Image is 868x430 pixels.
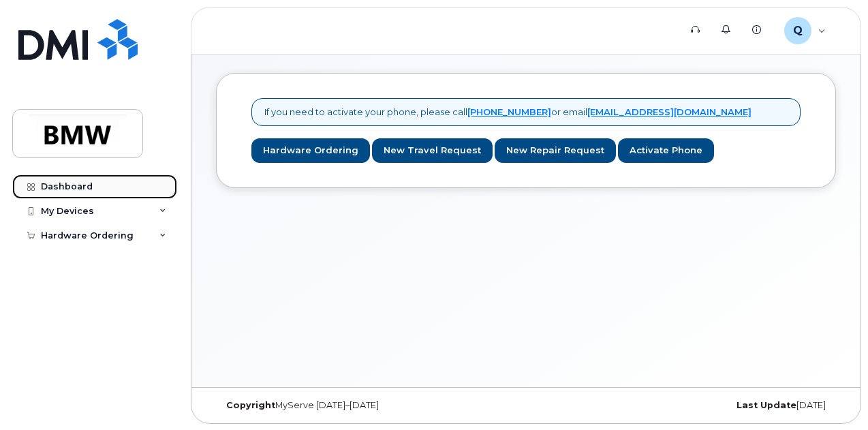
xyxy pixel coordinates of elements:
strong: Copyright [226,400,275,410]
a: [PHONE_NUMBER] [467,106,551,117]
div: MyServe [DATE]–[DATE] [216,400,422,411]
p: If you need to activate your phone, please call or email [264,106,751,119]
a: Hardware Ordering [251,138,370,164]
strong: Last Update [737,400,796,410]
a: New Repair Request [495,138,616,164]
a: [EMAIL_ADDRESS][DOMAIN_NAME] [587,106,751,117]
a: New Travel Request [372,138,493,164]
iframe: Messenger Launcher [809,371,858,420]
div: [DATE] [630,400,836,411]
a: Activate Phone [618,138,714,164]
